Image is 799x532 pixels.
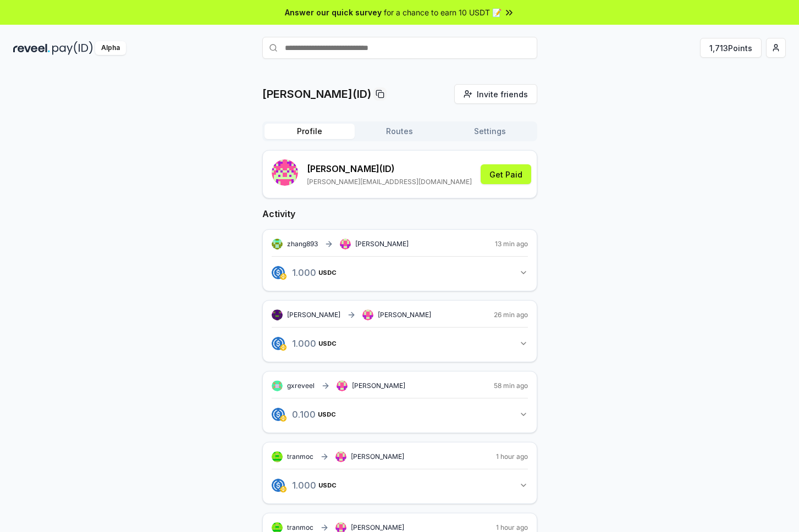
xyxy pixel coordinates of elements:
button: Invite friends [454,84,537,104]
span: tranmoc [287,523,313,532]
span: [PERSON_NAME] [352,381,405,390]
span: [PERSON_NAME] [355,240,409,248]
span: USDC [318,269,337,276]
span: Answer our quick survey [285,7,382,18]
span: USDC [318,482,337,489]
h2: Activity [262,207,537,220]
p: [PERSON_NAME][EMAIL_ADDRESS][DOMAIN_NAME] [307,178,472,186]
img: logo.png [272,408,285,421]
img: logo.png [272,479,285,492]
button: Settings [445,124,535,139]
img: logo.png [272,337,285,350]
p: [PERSON_NAME](ID) [262,86,371,102]
img: logo.png [280,344,286,351]
img: logo.png [280,486,286,492]
span: 13 min ago [495,240,528,248]
span: 1 hour ago [496,523,528,532]
span: [PERSON_NAME] [378,311,431,319]
button: 1.000USDC [272,334,528,353]
p: [PERSON_NAME] (ID) [307,162,472,175]
img: logo.png [280,273,286,280]
span: 1 hour ago [496,452,528,461]
img: logo.png [280,415,286,422]
span: 26 min ago [494,311,528,319]
img: reveel_dark [13,41,50,55]
img: logo.png [272,266,285,279]
span: zhang893 [287,240,318,248]
span: tranmoc [287,452,313,461]
button: Routes [355,124,445,139]
button: Get Paid [481,164,531,184]
span: USDC [318,340,337,347]
span: Invite friends [477,88,528,100]
button: 1.000USDC [272,263,528,282]
span: gxreveel [287,381,315,390]
button: 0.100USDC [272,405,528,424]
button: Profile [265,124,355,139]
img: pay_id [52,41,93,55]
span: [PERSON_NAME] [287,311,340,319]
span: for a chance to earn 10 USDT 📝 [384,7,502,18]
span: [PERSON_NAME] [351,452,404,461]
span: [PERSON_NAME] [351,523,404,532]
button: 1,713Points [700,38,762,58]
div: Alpha [95,41,126,55]
button: 1.000USDC [272,476,528,495]
span: 58 min ago [494,381,528,390]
